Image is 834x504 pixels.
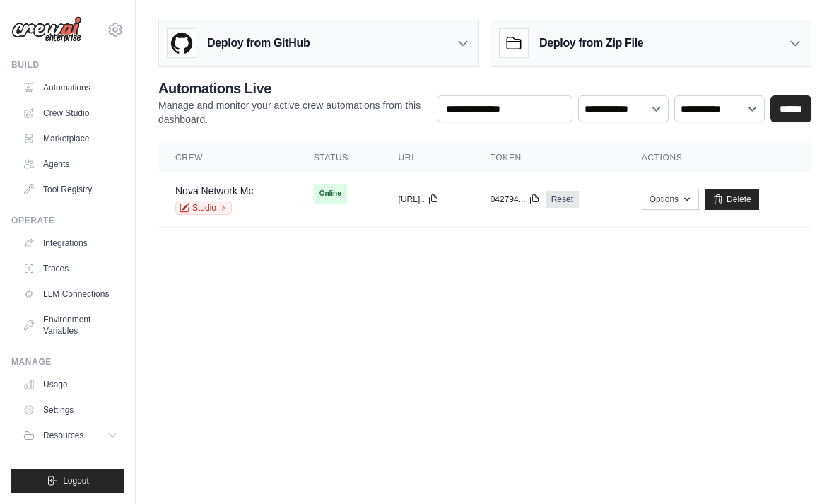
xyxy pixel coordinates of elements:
[175,185,253,197] a: Nova Network Mc
[17,399,124,421] a: Settings
[17,424,124,447] button: Resources
[491,194,540,205] button: 042794...
[17,102,124,124] a: Crew Studio
[17,232,124,254] a: Integrations
[17,257,124,280] a: Traces
[546,191,579,208] a: Reset
[314,184,347,204] span: Online
[382,143,474,172] th: URL
[625,143,811,172] th: Actions
[11,356,124,368] div: Manage
[11,215,124,226] div: Operate
[17,373,124,396] a: Usage
[17,178,124,201] a: Tool Registry
[297,143,382,172] th: Status
[158,98,425,127] p: Manage and monitor your active crew automations from this dashboard.
[17,153,124,175] a: Agents
[17,127,124,150] a: Marketplace
[168,29,196,57] img: GitHub Logo
[175,201,232,215] a: Studio
[11,16,82,43] img: Logo
[539,35,643,52] h3: Deploy from Zip File
[17,76,124,99] a: Automations
[11,469,124,493] button: Logout
[207,35,310,52] h3: Deploy from GitHub
[705,189,759,210] a: Delete
[63,475,89,486] span: Logout
[474,143,625,172] th: Token
[642,189,699,210] button: Options
[43,430,83,441] span: Resources
[17,283,124,305] a: LLM Connections
[158,143,297,172] th: Crew
[17,308,124,342] a: Environment Variables
[11,59,124,71] div: Build
[158,78,425,98] h2: Automations Live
